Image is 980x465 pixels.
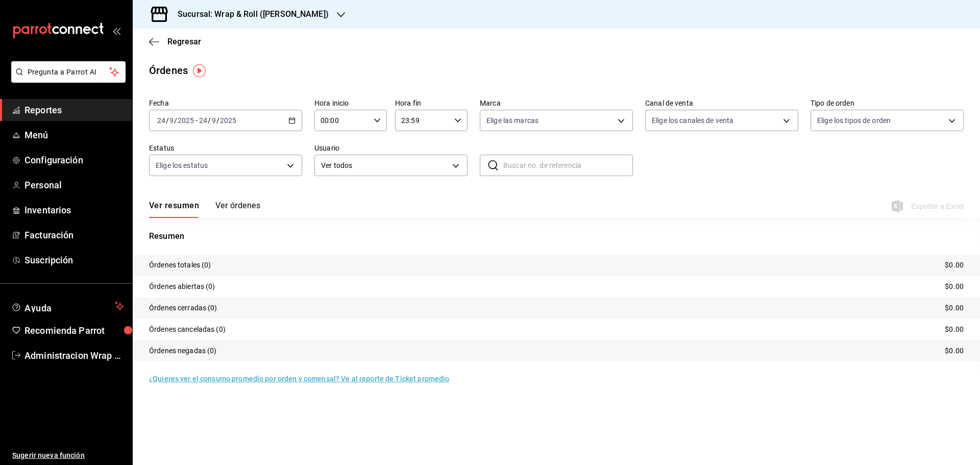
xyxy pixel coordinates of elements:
span: Configuración [24,153,124,167]
label: Marca [480,100,633,107]
a: ¿Quieres ver el consumo promedio por orden y comensal? Ve al reporte de Ticket promedio [149,375,449,383]
input: -- [169,116,174,125]
p: $0.00 [945,260,964,271]
span: / [216,116,219,125]
p: Resumen [149,230,964,242]
h3: Sucursal: Wrap & Roll ([PERSON_NAME]) [169,8,329,20]
span: / [208,116,211,125]
span: Reportes [24,103,124,117]
input: -- [199,116,208,125]
label: Hora inicio [314,100,387,107]
p: $0.00 [945,281,964,292]
span: Menú [24,128,124,142]
input: -- [157,116,166,125]
input: ---- [177,116,194,125]
button: Regresar [149,37,201,46]
span: Suscripción [24,253,124,267]
div: Órdenes [149,63,188,78]
label: Usuario [314,144,468,152]
span: - [195,116,198,125]
button: open_drawer_menu [112,27,120,35]
p: Órdenes cerradas (0) [149,303,217,313]
span: / [174,116,177,125]
span: / [166,116,169,125]
p: $0.00 [945,346,964,356]
p: $0.00 [945,303,964,313]
button: Pregunta a Parrot AI [11,61,126,83]
button: Ver resumen [149,201,199,218]
label: Estatus [149,144,302,152]
div: navigation tabs [149,201,260,218]
label: Fecha [149,100,302,107]
button: Ver órdenes [215,201,260,218]
span: Elige los tipos de orden [817,115,891,126]
span: Elige las marcas [486,115,538,126]
label: Canal de venta [645,100,798,107]
a: Pregunta a Parrot AI [7,74,126,85]
p: $0.00 [945,324,964,335]
span: Personal [24,178,124,192]
input: -- [211,116,216,125]
span: Sugerir nueva función [12,450,124,461]
label: Tipo de orden [811,100,964,107]
input: ---- [219,116,237,125]
span: Recomienda Parrot [24,324,124,337]
span: Administracion Wrap N Roll [24,349,124,362]
p: Órdenes totales (0) [149,260,211,271]
span: Regresar [167,37,201,46]
img: Tooltip marker [193,64,206,77]
span: Elige los estatus [156,160,208,170]
span: Ayuda [24,300,111,312]
label: Hora fin [395,100,468,107]
span: Ver todos [321,160,449,171]
p: Órdenes negadas (0) [149,346,217,356]
span: Pregunta a Parrot AI [28,67,110,78]
span: Inventarios [24,203,124,217]
input: Buscar no. de referencia [503,155,633,176]
span: Facturación [24,228,124,242]
span: Elige los canales de venta [652,115,733,126]
p: Órdenes abiertas (0) [149,281,215,292]
p: Órdenes canceladas (0) [149,324,226,335]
